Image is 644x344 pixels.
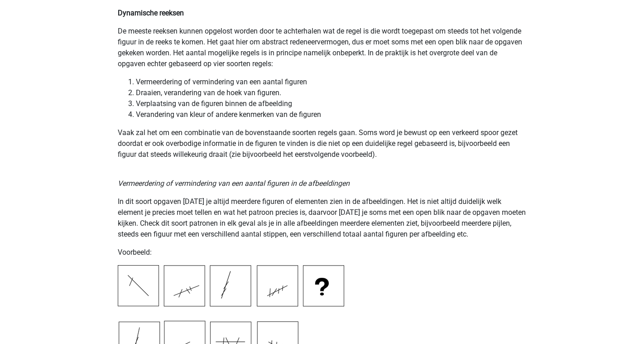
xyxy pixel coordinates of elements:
[118,127,526,160] p: Vaak zal het om een combinatie van de bovenstaande soorten regels gaan. Soms word je bewust op ee...
[118,26,526,69] p: De meeste reeksen kunnen opgelost worden door te achterhalen wat de regel is die wordt toegepast ...
[118,247,526,258] p: Voorbeeld:
[118,179,350,188] i: Vermeerdering of vermindering van een aantal figuren in de afbeeldingen
[136,109,526,120] li: Verandering van kleur of andere kenmerken van de figuren
[136,87,526,98] li: Draaien, verandering van de hoek van figuren.
[118,196,526,240] p: In dit soort opgaven [DATE] je altijd meerdere figuren of elementen zien in de afbeeldingen. Het ...
[118,9,184,17] b: Dynamische reeksen
[136,77,526,87] li: Vermeerdering of vermindering van een aantal figuren
[136,98,526,109] li: Verplaatsing van de figuren binnen de afbeelding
